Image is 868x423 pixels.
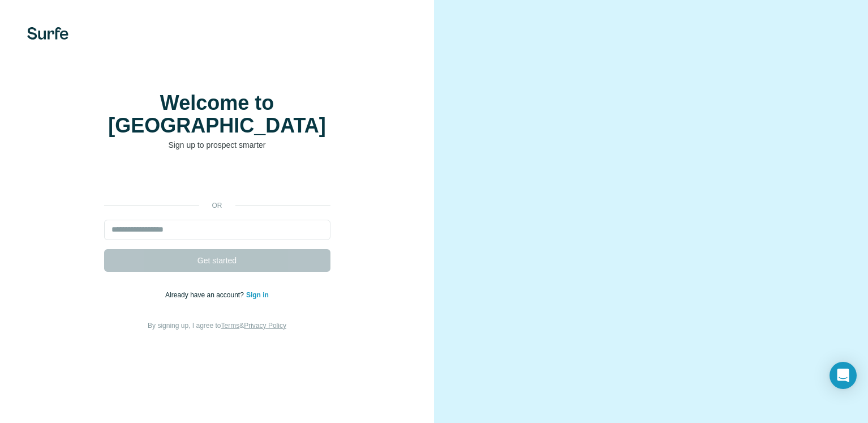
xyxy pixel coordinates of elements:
div: Open Intercom Messenger [830,362,857,389]
a: Terms [221,322,240,330]
img: Surfe's logo [27,27,68,40]
span: Already have an account? [165,291,246,299]
h1: Welcome to [GEOGRAPHIC_DATA] [104,92,330,137]
a: Sign in [246,291,269,299]
span: By signing up, I agree to & [148,322,286,330]
p: Sign up to prospect smarter [104,139,330,151]
a: Privacy Policy [244,322,286,330]
iframe: Sign in with Google Button [98,168,336,193]
p: or [199,200,235,211]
